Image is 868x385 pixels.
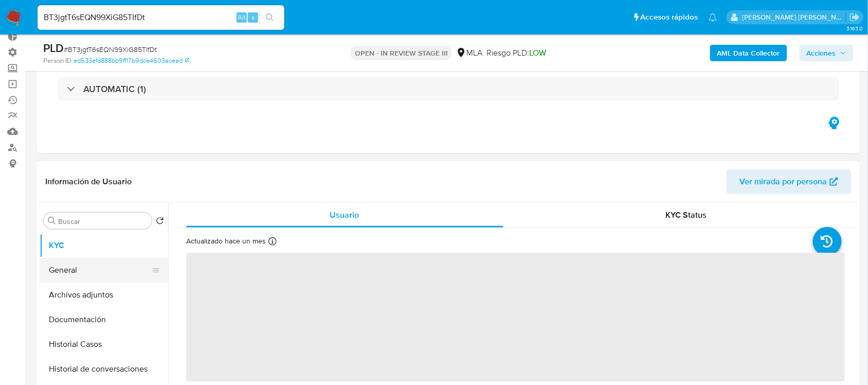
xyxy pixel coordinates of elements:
[641,12,698,23] span: Accesos rápidos
[58,217,148,226] input: Buscar
[849,12,860,23] a: Salir
[800,45,854,61] button: Acciones
[48,217,56,225] button: Buscar
[330,209,359,221] span: Usuario
[83,83,146,95] h3: AUTOMATIC (1)
[45,177,132,187] h1: Información de Usuario
[43,40,64,56] b: PLD
[456,47,482,59] div: MLA
[807,45,836,61] span: Acciones
[846,24,863,32] span: 3.163.0
[727,169,852,194] button: Ver mirada por persona
[709,13,717,22] a: Notificaciones
[40,332,168,357] button: Historial Casos
[666,209,707,221] span: KYC Status
[156,217,164,228] button: Volver al orden por defecto
[74,56,189,65] a: ed533efd888bb9ff17b9dce4603acead
[43,56,71,65] b: Person ID
[251,12,255,22] span: s
[529,47,546,59] span: LOW
[64,44,157,55] span: # BT3jgtT6sEQN99XiG85TIfDt
[40,233,168,258] button: KYC
[38,11,284,24] input: Buscar usuario o caso...
[710,45,787,61] button: AML Data Collector
[740,169,827,194] span: Ver mirada por persona
[40,357,168,381] button: Historial de conversaciones
[40,283,168,307] button: Archivos adjuntos
[238,12,246,22] span: Alt
[351,46,452,60] p: OPEN - IN REVIEW STAGE III
[40,307,168,332] button: Documentación
[259,10,280,25] button: search-icon
[40,258,160,283] button: General
[486,47,546,59] span: Riesgo PLD:
[717,45,780,61] b: AML Data Collector
[186,253,845,381] span: ‌
[186,236,266,246] p: Actualizado hace un mes
[743,12,846,22] p: emmanuel.vitiello@mercadolibre.com
[58,77,839,101] div: AUTOMATIC (1)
